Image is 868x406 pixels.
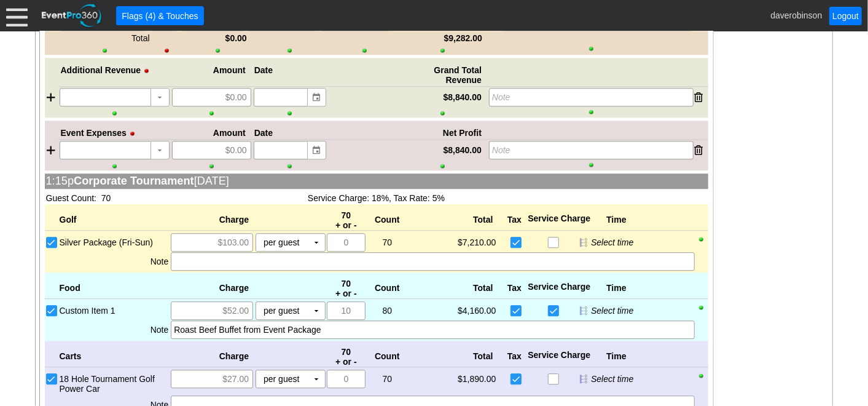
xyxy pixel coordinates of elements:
div: Amount [171,65,253,85]
div: Hide Additional Revenue when printing; click to show Additional Revenue when printing. [143,66,155,75]
div: Total [408,347,502,367]
div: Note [58,320,170,339]
div: Show column when printing; click to hide column when printing. [404,46,482,55]
div: Show column when printing; click to hide column when printing. [172,109,251,117]
div: Show column when printing; click to hide column when printing. [254,162,326,170]
div: Service Charge [526,210,592,230]
div: Note [58,252,170,271]
span: + or - [335,289,357,298]
input: Service Charge [549,237,561,250]
div: Select time [591,237,692,247]
input: Service Charge [549,374,561,386]
div: Count [367,347,408,367]
div: Don't show this item on timeline; click to toggle [578,233,589,252]
div: Event Expenses [60,128,172,138]
div: $8,840.00 [404,145,482,155]
div: Show column when printing; click to hide column when printing. [489,108,694,116]
span: + or - [335,220,357,230]
div: Grand Total Revenue [402,65,488,85]
div: Show column when printing; click to hide column when printing. [60,109,170,117]
div: Service Charge [526,347,592,367]
span: 70 [342,210,351,220]
input: Add Sales Tax of 5.0% [511,306,523,318]
div: Show row when printing; click to hide row when printing. [697,303,707,312]
img: EventPro360 [40,2,104,30]
div: Charge [170,347,254,367]
div: Net Profit [402,128,488,138]
div: Don't show this item on timeline; click to toggle [578,301,589,320]
div: Tax [502,347,527,367]
div: Show column when printing; click to hide column when printing. [254,109,326,117]
div: 70 [368,233,407,252]
div: Show column when printing; click to hide column when printing. [404,109,482,117]
span: 70 [342,347,351,357]
div: Charge [170,279,254,298]
div: Carts [58,347,170,367]
span: 70 [342,279,351,289]
div: $1,890.00 [408,370,496,388]
div: Hide Event Expenses when printing; click to show Event Expenses when printing. [128,129,141,138]
div: Show column when printing; click to hide column when printing. [254,46,326,55]
span: Flags (4) & Touches [119,10,200,22]
span: per guest [264,236,299,249]
div: Show column when printing; click to hide column when printing. [489,44,694,53]
div: Count [367,210,408,230]
div: Date [253,128,328,138]
div: 70 [368,370,407,388]
div: Total [408,279,502,298]
div: Show column when printing; click to hide column when printing. [60,162,170,170]
b: Corporate Tournament [74,175,194,187]
div: Count [367,279,408,298]
div: 1:15p [DATE] [45,173,708,189]
div: Show column when printing; click to hide column when printing. [489,161,694,169]
div: $8,840.00 [404,92,482,102]
div: Amount [171,128,253,138]
div: Add expense [45,141,58,159]
div: Edit start & end times [589,233,694,252]
span: + or - [335,357,357,367]
a: Logout [829,7,862,25]
div: Additional Revenue [60,65,172,85]
div: Edit start & end times [589,301,694,320]
div: $0.00 [183,33,252,43]
div: $9,282.00 [402,33,488,43]
div: Date [253,65,328,85]
div: 80 [368,301,407,320]
div: Total [408,210,502,230]
div: Menu: Click or 'Crtl+M' to toggle menu open/close [6,5,28,26]
input: Add Sales Tax of 5.0% [511,374,523,386]
label: Custom Item 1 [60,306,115,316]
div: Remove revenue [695,88,703,106]
div: Add revenue [45,88,58,106]
div: Tax [502,279,527,298]
div: $4,160.00 [408,301,496,320]
div: Roast Beef Buffet from Event Package [174,324,691,336]
div: Charge [170,210,254,230]
label: Silver Package (Fri-Sun) [60,237,154,247]
div: Select time [591,306,692,316]
i: Note [492,145,510,155]
input: Add Sales Tax of 5.0% [511,237,523,250]
div: Show column when printing; click to hide column when printing. [60,46,150,55]
div: Hide column when printing; click to show column when printing. [152,46,182,55]
div: Service Charge: 18%, Tax Rate: 5% [264,193,488,203]
i: Note [492,92,510,102]
div: Time [592,210,695,230]
div: Show column when printing; click to hide column when printing. [329,46,401,55]
label: 18 Hole Tournament Golf Power Car [60,374,155,394]
div: Select time [591,374,692,384]
div: Show column when printing; click to hide column when printing. [172,162,251,170]
div: Show row when printing; click to hide row when printing. [697,372,707,380]
div: Remove expense [695,141,703,159]
div: Golf [58,210,170,230]
div: Show column when printing; click to hide column when printing. [404,162,482,170]
span: per guest [264,373,299,385]
div: Food [58,279,170,298]
td: Guest Count: 70 [46,193,264,203]
span: per guest [264,304,299,317]
div: Time [592,279,695,298]
span: daverobinson [770,10,822,20]
div: Don't show this item on timeline; click to toggle [578,370,589,388]
div: Service Charge [526,279,592,298]
span: Flags (4) & Touches [119,9,200,22]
